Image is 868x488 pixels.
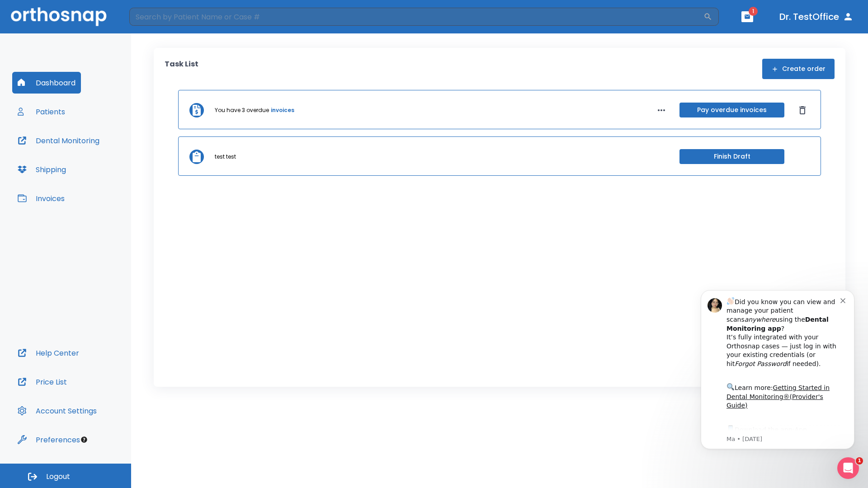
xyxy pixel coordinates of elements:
[39,147,153,193] div: Download the app: | ​ Let us know if you need help getting started!
[129,8,703,26] input: Search by Patient Name or Case #
[749,7,758,16] span: 1
[12,429,85,450] button: Preferences
[12,188,70,209] button: Invoices
[12,400,102,422] button: Account Settings
[12,72,81,94] button: Dashboard
[12,159,71,180] button: Shipping
[687,277,868,464] iframe: Intercom notifications message
[153,19,160,27] button: Dismiss notification
[215,106,269,114] p: You have 3 overdue
[215,153,236,161] p: test test
[39,159,153,167] p: Message from Ma, sent 3w ago
[12,101,71,122] button: Patients
[795,103,810,117] button: Dismiss
[46,472,70,482] span: Logout
[679,149,784,164] button: Finish Draft
[856,457,863,465] span: 1
[271,106,294,114] a: invoices
[679,103,784,117] button: Pay overdue invoices
[12,371,72,393] button: Price List
[12,342,85,364] button: Help Center
[39,150,120,166] a: App Store
[776,9,857,25] button: Dr. TestOffice
[837,457,859,479] iframe: Intercom live chat
[80,436,88,444] div: Tooltip anchor
[11,7,107,26] img: Orthosnap
[12,130,105,151] button: Dental Monitoring
[165,59,198,79] p: Task List
[762,59,835,79] button: Create order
